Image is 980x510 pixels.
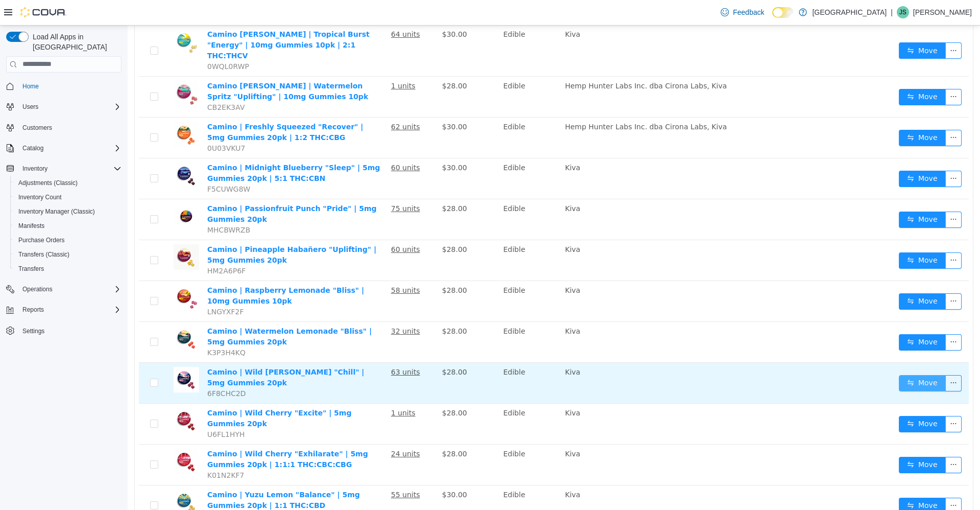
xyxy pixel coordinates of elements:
[14,248,73,261] a: Transfers (Classic)
[18,222,44,230] span: Manifests
[18,163,121,175] span: Inventory
[22,103,38,111] span: Users
[818,390,834,407] button: icon: ellipsis
[80,78,117,86] span: CB2EK3AV
[80,179,249,198] a: Camino | Passionfruit Punch "Pride" | 5mg Gummies 20pk
[314,138,339,146] span: $30.00
[314,56,339,64] span: $28.00
[314,261,339,269] span: $28.00
[314,302,339,310] span: $28.00
[18,304,48,316] button: Reports
[437,383,453,391] span: Kiva
[437,97,599,105] span: Hemp Hunter Labs Inc. dba Cirona Labs, Kiva
[46,423,71,449] img: Camino | Wild Cherry "Exhilarate" | 5mg Gummies 20pk | 1:1:1 THC:CBC:CBG hero shot
[22,327,44,335] span: Settings
[22,82,39,90] span: Home
[771,17,818,33] button: icon: swapMove
[818,63,834,80] button: icon: ellipsis
[18,163,52,175] button: Inventory
[14,263,48,275] a: Transfers
[437,261,453,269] span: Kiva
[46,178,71,203] img: Camino | Passionfruit Punch "Pride" | 5mg Gummies 20pk hero shot
[818,350,834,366] button: icon: ellipsis
[80,220,249,239] a: Camino | Pineapple Habañero "Uplifting" | 5mg Gummies 20pk
[18,142,47,154] button: Catalog
[818,227,834,243] button: icon: ellipsis
[14,205,99,218] a: Inventory Manager (Classic)
[437,302,453,310] span: Kiva
[913,6,972,18] p: [PERSON_NAME]
[22,285,53,293] span: Operations
[18,250,69,259] span: Transfers (Classic)
[80,56,240,75] a: Camino [PERSON_NAME] | Watermelon Spritz "Uplifting" | 10mg Gummies 10pk
[80,159,122,168] span: F5CUWG8W
[18,179,78,187] span: Adjustments (Classic)
[14,220,121,232] span: Manifests
[437,179,453,187] span: Kiva
[14,234,69,246] a: Purchase Orders
[733,7,764,17] span: Feedback
[314,465,339,473] span: $30.00
[10,176,126,190] button: Adjustments (Classic)
[46,341,71,367] img: Camino | Wild Berry "Chill" | 5mg Gummies 20pk hero shot
[14,234,121,246] span: Purchase Orders
[372,92,433,133] td: Edible
[80,302,244,320] a: Camino | Watermelon Lemonade "Bliss" | 5mg Gummies 20pk
[263,424,292,432] u: 24 units
[372,133,433,174] td: Edible
[771,227,818,243] button: icon: swapMove
[80,138,253,157] a: Camino | Midnight Blueberry "Sleep" | 5mg Gummies 20pk | 5:1 THC:CBN
[80,446,117,454] span: K01N2KF7
[314,5,339,13] span: $30.00
[717,2,768,22] a: Feedback
[263,5,292,13] u: 64 units
[14,177,121,189] span: Adjustments (Classic)
[2,79,126,94] button: Home
[263,465,292,473] u: 55 units
[18,101,42,113] button: Users
[22,165,47,173] span: Inventory
[314,220,339,228] span: $28.00
[437,138,453,146] span: Kiva
[372,337,433,378] td: Edible
[314,383,339,391] span: $28.00
[818,17,834,33] button: icon: ellipsis
[18,325,48,337] a: Settings
[818,309,834,325] button: icon: ellipsis
[263,56,288,64] u: 1 units
[771,309,818,325] button: icon: swapMove
[437,424,453,432] span: Kiva
[18,80,121,92] span: Home
[18,236,65,244] span: Purchase Orders
[2,100,126,114] button: Users
[372,378,433,419] td: Edible
[80,282,116,290] span: LNGYXF2F
[14,248,121,261] span: Transfers (Classic)
[46,300,71,326] img: Camino | Watermelon Lemonade "Bliss" | 5mg Gummies 20pk hero shot
[18,80,43,92] a: Home
[437,342,453,351] span: Kiva
[771,431,818,448] button: icon: swapMove
[18,101,121,113] span: Users
[372,51,433,92] td: Edible
[2,282,126,296] button: Operations
[80,119,118,127] span: 0U03VKU7
[818,268,834,284] button: icon: ellipsis
[263,138,292,146] u: 60 units
[263,220,292,228] u: 60 units
[46,260,71,285] img: Camino | Raspberry Lemonade "Bliss" | 10mg Gummies 10pk hero shot
[437,220,453,228] span: Kiva
[46,464,71,490] img: Camino | Yuzu Lemon "Balance" | 5mg Gummies 20pk | 1:1 THC:CBD hero shot
[14,191,66,203] a: Inventory Count
[10,247,126,262] button: Transfers (Classic)
[80,383,224,402] a: Camino | Wild Cherry "Excite" | 5mg Gummies 20pk
[29,32,121,52] span: Load All Apps in [GEOGRAPHIC_DATA]
[263,342,292,351] u: 63 units
[18,283,57,295] button: Operations
[771,145,818,161] button: icon: swapMove
[2,161,126,176] button: Inventory
[263,97,292,105] u: 62 units
[18,142,121,154] span: Catalog
[771,390,818,407] button: icon: swapMove
[18,324,121,337] span: Settings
